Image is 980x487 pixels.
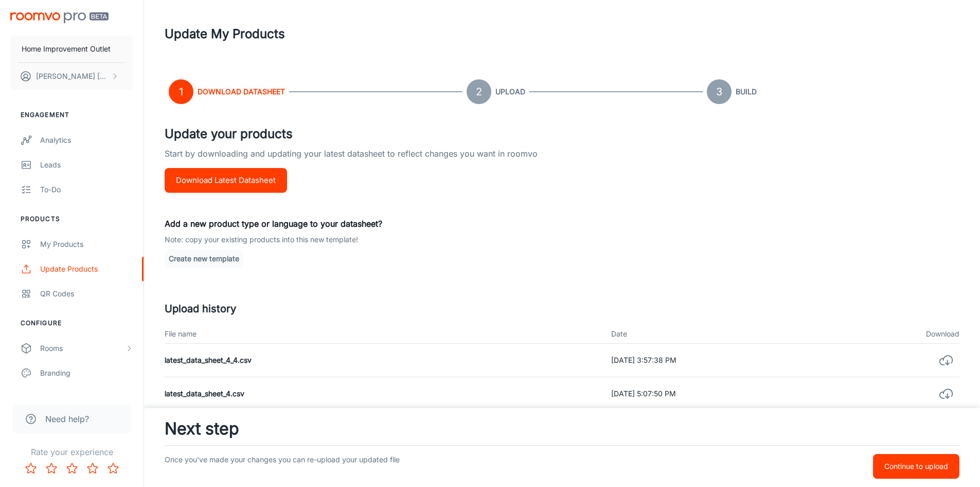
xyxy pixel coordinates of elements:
[40,239,133,250] div: My Products
[8,446,135,458] p: Rate your experience
[40,135,133,146] div: Analytics
[40,184,133,195] div: To-do
[165,234,959,245] p: Note: copy your existing products into this new template!
[165,249,243,268] button: Create new template
[22,43,111,55] p: Home Improvement Outlet
[45,413,89,425] span: Need help?
[40,263,133,275] div: Update Products
[603,325,843,344] th: Date
[495,86,525,97] h6: Upload
[40,343,125,354] div: Rooms
[103,458,123,479] button: Rate 5 star
[40,288,133,299] div: QR Codes
[41,458,62,479] button: Rate 2 star
[165,147,959,168] p: Start by downloading and updating your latest datasheet to reflect changes you want in roomvo
[873,454,959,479] button: Continue to upload
[843,325,959,344] th: Download
[736,86,757,97] h6: Build
[10,63,133,90] button: [PERSON_NAME] [PERSON_NAME]
[165,25,285,43] h1: Update My Products
[165,377,603,411] td: latest_data_sheet_4.csv
[165,301,959,316] h5: Upload history
[165,217,959,230] p: Add a new product type or language to your datasheet?
[40,159,133,171] div: Leads
[603,377,843,411] td: [DATE] 5:07:50 PM
[603,344,843,377] td: [DATE] 3:57:38 PM
[165,325,603,344] th: File name
[10,12,109,23] img: Roomvo PRO Beta
[165,344,603,377] td: latest_data_sheet_4_4.csv
[884,461,948,472] p: Continue to upload
[10,36,133,62] button: Home Improvement Outlet
[165,125,959,143] h4: Update your products
[476,86,482,98] text: 2
[165,454,681,479] p: Once you've made your changes you can re-upload your updated file
[198,86,285,97] h6: Download Datasheet
[165,416,959,441] h3: Next step
[62,458,82,479] button: Rate 3 star
[82,458,103,479] button: Rate 4 star
[716,86,722,98] text: 3
[165,168,287,193] button: Download Latest Datasheet
[40,367,133,379] div: Branding
[36,71,109,82] p: [PERSON_NAME] [PERSON_NAME]
[40,392,133,404] div: Texts
[179,86,183,98] text: 1
[21,458,41,479] button: Rate 1 star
